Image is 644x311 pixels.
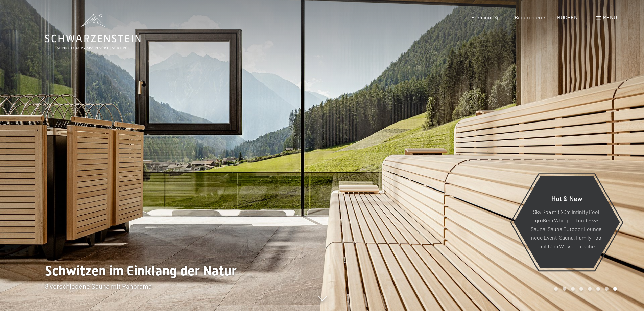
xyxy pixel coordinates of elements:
[554,287,558,291] div: Carousel Page 1
[613,287,617,291] div: Carousel Page 8 (Current Slide)
[513,176,620,269] a: Hot & New Sky Spa mit 23m Infinity Pool, großem Whirlpool und Sky-Sauna, Sauna Outdoor Lounge, ne...
[471,14,502,20] a: Premium Spa
[551,194,582,202] span: Hot & New
[515,14,545,20] a: Bildergalerie
[603,14,617,20] span: Menü
[557,14,578,20] a: BUCHEN
[596,287,600,291] div: Carousel Page 6
[530,207,603,250] p: Sky Spa mit 23m Infinity Pool, großem Whirlpool und Sky-Sauna, Sauna Outdoor Lounge, neue Event-S...
[605,287,609,291] div: Carousel Page 7
[552,287,617,291] div: Carousel Pagination
[579,287,583,291] div: Carousel Page 4
[588,287,592,291] div: Carousel Page 5
[571,287,575,291] div: Carousel Page 3
[563,287,566,291] div: Carousel Page 2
